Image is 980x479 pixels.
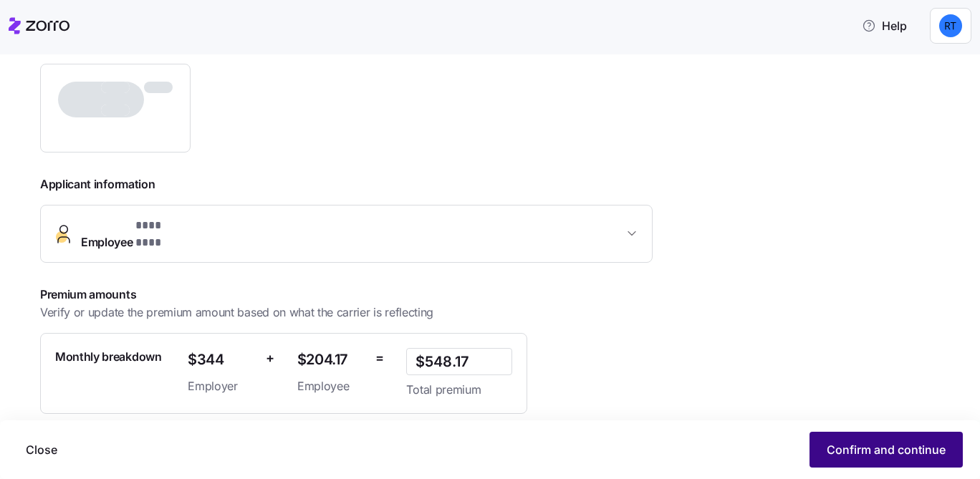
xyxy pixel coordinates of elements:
[40,175,653,193] span: Applicant information
[297,377,364,395] span: Employee
[188,348,254,372] span: $344
[850,11,918,40] button: Help
[862,17,907,34] span: Help
[810,432,963,468] button: Confirm and continue
[14,432,69,468] button: Close
[939,14,962,37] img: 5f2877d513728893112b27ff49910981
[40,286,529,304] span: Premium amounts
[26,441,57,458] span: Close
[297,348,364,372] span: $204.17
[266,348,274,369] span: +
[81,217,181,251] span: Employee
[827,441,946,458] span: Confirm and continue
[188,377,254,395] span: Employer
[55,348,162,366] span: Monthly breakdown
[40,304,433,321] span: Verify or update the premium amount based on what the carrier is reflecting
[406,381,512,399] span: Total premium
[375,348,384,369] span: =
